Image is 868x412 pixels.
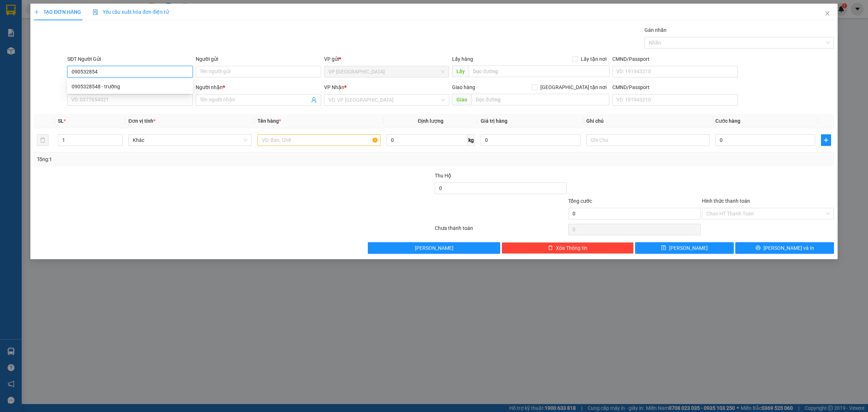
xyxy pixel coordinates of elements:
[37,155,335,163] div: Tổng: 1
[324,55,450,63] div: VP gửi
[612,55,738,63] div: CMND/Passport
[434,224,567,237] div: Chưa thanh toán
[258,118,281,124] span: Tên hàng
[196,55,321,63] div: Người gửi
[817,4,838,24] button: Close
[133,135,247,146] span: Khác
[67,55,193,63] div: SĐT Người Gửi
[34,9,81,15] span: TẠO ĐƠN HÀNG
[481,118,507,124] span: Giá trị hàng
[644,27,667,33] label: Gán nhãn
[578,55,609,63] span: Lấy tận nơi
[324,84,344,90] span: VP Nhận
[612,83,738,91] div: CMND/Passport
[114,135,122,140] span: Increase Value
[821,134,831,146] button: plus
[93,9,169,15] span: Yêu cầu xuất hóa đơn điện tử
[311,97,317,103] span: user-add
[537,83,609,91] span: [GEOGRAPHIC_DATA] tận nơi
[548,245,553,251] span: delete
[635,242,734,254] button: save[PERSON_NAME]
[469,66,609,77] input: Dọc đường
[67,81,193,92] div: 0905328548 - trường
[368,242,500,254] button: [PERSON_NAME]
[328,66,445,77] span: VP Nha Trang
[72,83,188,91] div: 0905328548 - trường
[128,118,156,124] span: Đơn vị tính
[583,114,712,128] th: Ghi chú
[756,245,761,251] span: printer
[735,242,834,254] button: printer[PERSON_NAME] và In
[586,134,710,146] input: Ghi Chú
[661,245,666,251] span: save
[556,244,587,252] span: Xóa Thông tin
[763,244,814,252] span: [PERSON_NAME] và In
[471,94,609,105] input: Dọc đường
[258,134,381,146] input: VD: Bàn, Ghế
[116,136,121,140] span: up
[669,244,708,252] span: [PERSON_NAME]
[452,66,469,77] span: Lấy
[93,9,98,15] img: icon
[435,173,451,178] span: Thu Hộ
[481,134,580,146] input: 0
[196,83,321,91] div: Người nhận
[58,118,64,124] span: SL
[34,9,39,14] span: plus
[715,118,740,124] span: Cước hàng
[825,10,830,16] span: close
[418,118,443,124] span: Định lượng
[702,198,750,204] label: Hình thức thanh toán
[452,84,475,90] span: Giao hàng
[452,56,473,62] span: Lấy hàng
[568,198,592,204] span: Tổng cước
[114,140,122,146] span: Decrease Value
[116,141,121,145] span: down
[37,134,48,146] button: delete
[821,137,831,143] span: plus
[452,94,471,105] span: Giao
[502,242,634,254] button: deleteXóa Thông tin
[415,244,454,252] span: [PERSON_NAME]
[468,134,475,146] span: kg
